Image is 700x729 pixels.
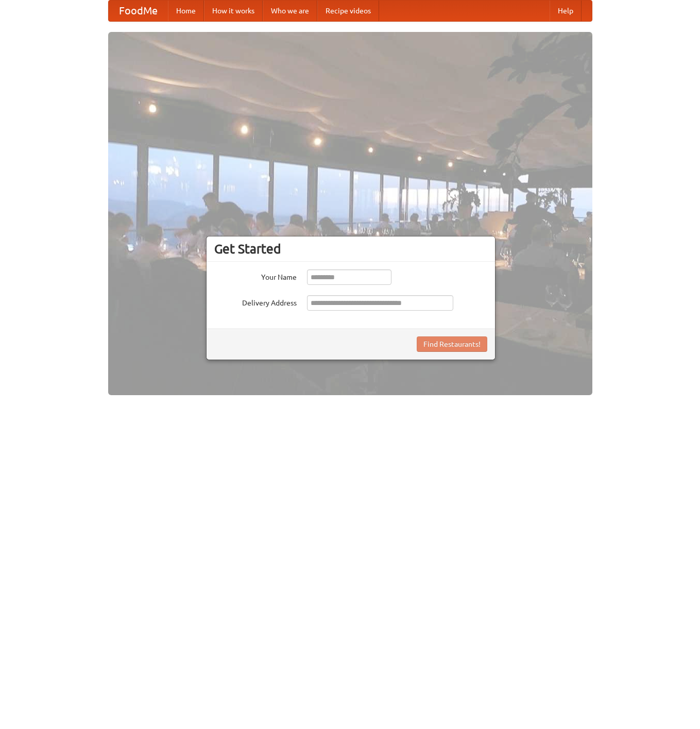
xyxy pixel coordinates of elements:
[417,336,487,352] button: Find Restaurants!
[214,241,487,257] h3: Get Started
[317,1,379,21] a: Recipe videos
[214,269,297,282] label: Your Name
[214,295,297,308] label: Delivery Address
[204,1,263,21] a: How it works
[550,1,582,21] a: Help
[168,1,204,21] a: Home
[263,1,317,21] a: Who we are
[109,1,168,21] a: FoodMe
